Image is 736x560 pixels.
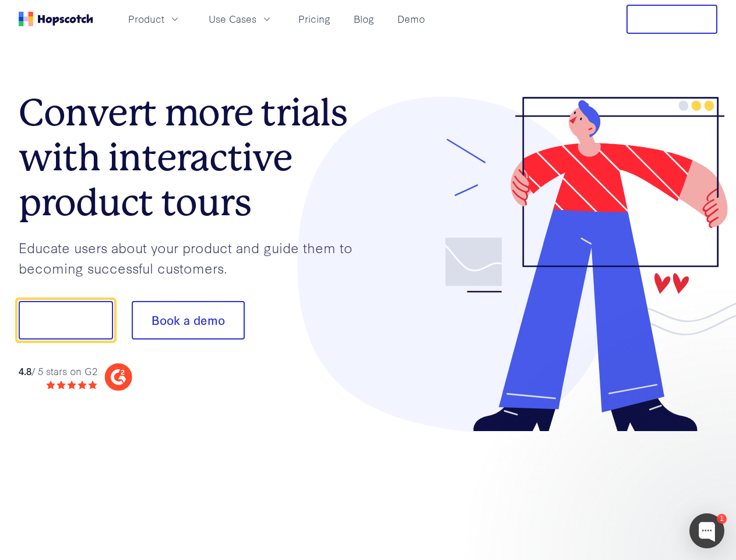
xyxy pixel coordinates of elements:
strong: 4.8 [19,364,31,377]
span: Product [128,12,164,26]
a: Demo [393,9,429,29]
button: Book a demo [132,301,245,339]
button: Product [121,9,188,29]
h1: Convert more trials with interactive product tours [19,90,368,225]
a: Pricing [294,9,335,29]
button: Use Cases [202,9,280,29]
a: Blog [349,9,379,29]
button: Show me! [19,301,113,339]
button: Free Trial [626,5,717,34]
div: / 5 stars on G2 [19,364,97,379]
a: Home [19,12,93,26]
p: Educate users about your product and guide them to becoming successful customers. [19,237,368,278]
span: Use Cases [209,12,256,26]
div: 1 [717,514,727,524]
